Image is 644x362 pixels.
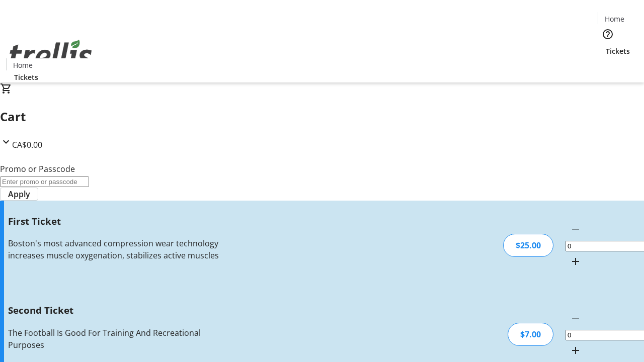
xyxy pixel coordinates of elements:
[566,251,586,271] button: Increment by one
[8,237,228,261] div: Boston's most advanced compression wear technology increases muscle oxygenation, stabilizes activ...
[8,327,228,351] div: The Football Is Good For Training And Recreational Purposes
[12,139,42,150] span: CA$0.00
[6,29,96,79] img: Orient E2E Organization 6uU3ANMNi8's Logo
[605,14,624,24] span: Home
[598,14,630,24] a: Home
[503,234,553,257] div: $25.00
[598,56,618,76] button: Cart
[566,340,586,360] button: Increment by one
[8,188,30,200] span: Apply
[598,24,618,44] button: Help
[8,214,228,228] h3: First Ticket
[598,46,638,56] a: Tickets
[13,60,33,70] span: Home
[606,46,630,56] span: Tickets
[14,72,38,82] span: Tickets
[7,60,39,70] a: Home
[6,72,46,82] a: Tickets
[8,303,228,317] h3: Second Ticket
[508,323,553,346] div: $7.00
